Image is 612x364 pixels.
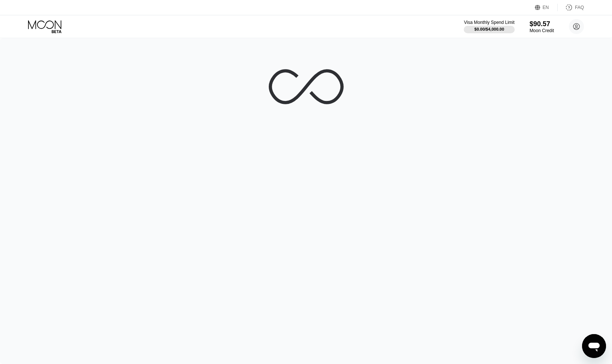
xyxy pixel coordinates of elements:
[464,20,514,25] div: Visa Monthly Spend Limit
[558,4,584,11] div: FAQ
[575,5,584,10] div: FAQ
[530,20,554,28] div: $90.57
[464,20,514,33] div: Visa Monthly Spend Limit$0.00/$4,000.00
[474,27,504,31] div: $0.00 / $4,000.00
[535,4,558,11] div: EN
[543,5,549,10] div: EN
[530,28,554,33] div: Moon Credit
[530,20,554,33] div: $90.57Moon Credit
[582,334,606,358] iframe: Button to launch messaging window, conversation in progress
